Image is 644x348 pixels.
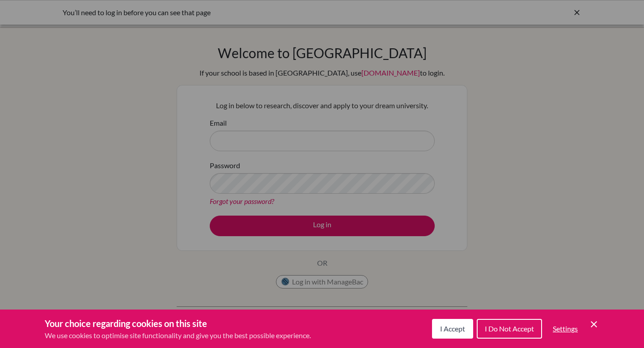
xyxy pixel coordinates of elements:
span: Settings [553,324,578,333]
button: Settings [546,320,585,338]
span: I Accept [440,324,465,333]
p: We use cookies to optimise site functionality and give you the best possible experience. [45,330,311,341]
button: I Accept [432,319,473,339]
h3: Your choice regarding cookies on this site [45,317,311,330]
span: I Do Not Accept [485,324,534,333]
button: Save and close [589,319,599,330]
button: I Do Not Accept [477,319,542,339]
